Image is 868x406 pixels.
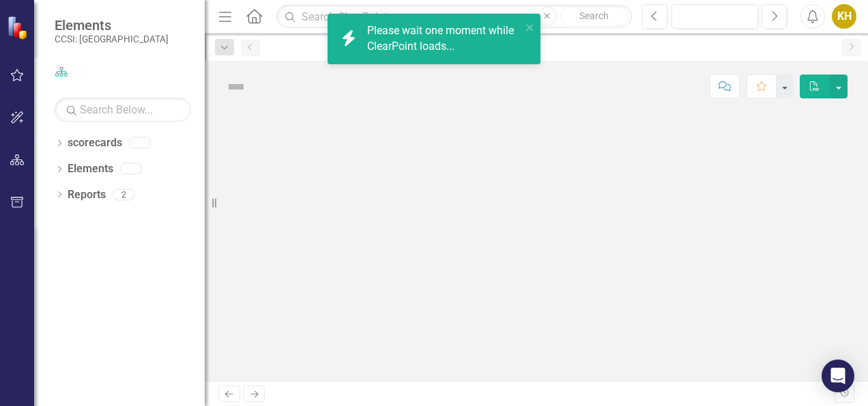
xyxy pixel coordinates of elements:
[55,17,169,33] span: Elements
[276,5,632,29] input: Search ClearPoint...
[68,187,106,203] a: Reports
[68,135,122,151] a: scorecards
[7,15,31,40] img: ClearPoint Strategy
[225,76,247,98] img: Not Defined
[55,33,169,44] small: CCSI: [GEOGRAPHIC_DATA]
[68,161,113,177] a: Elements
[367,23,521,55] div: Please wait one moment while ClearPoint loads...
[560,7,628,26] button: Search
[579,10,609,21] span: Search
[55,98,191,122] input: Search Below...
[832,4,856,29] button: KH
[822,360,854,392] div: Open Intercom Messenger
[113,189,134,200] div: 2
[525,19,535,35] button: close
